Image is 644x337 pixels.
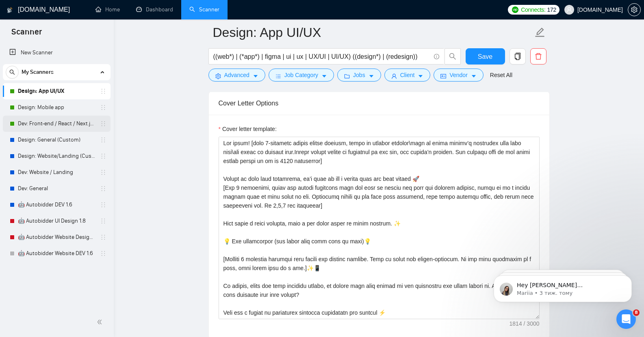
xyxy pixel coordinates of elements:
span: holder [100,250,106,257]
span: holder [100,218,106,224]
button: delete [530,48,546,64]
a: homeHome [95,6,120,13]
span: 8 [633,309,640,316]
a: Reset All [490,71,512,79]
li: New Scanner [3,45,111,61]
span: caret-down [321,73,327,79]
span: Vendor [449,71,467,79]
span: My Scanners [22,64,54,80]
span: caret-down [253,73,258,79]
a: Design: Website/Landing (Custom) [18,148,95,164]
span: holder [100,153,106,159]
span: holder [100,88,106,94]
input: Scanner name... [213,22,533,43]
span: info-circle [434,54,439,59]
span: Scanner [5,26,48,43]
span: 172 [547,5,556,14]
a: Design: Mobile app [18,99,95,116]
a: 🤖 Autobidder Website Design 1.8 [18,229,95,245]
iframe: Intercom notifications повідомлення [481,258,644,315]
div: Cover Letter Options [219,92,540,115]
span: bars [275,73,281,79]
button: Save [466,48,505,64]
span: Advanced [224,71,249,79]
span: copy [510,53,525,60]
span: Save [478,52,492,62]
span: edit [535,27,545,38]
span: idcard [440,73,446,79]
span: holder [100,137,106,143]
button: copy [510,48,526,64]
span: caret-down [369,73,374,79]
span: user [566,7,572,13]
span: Connects: [521,5,545,14]
span: Jobs [353,71,365,79]
a: dashboardDashboard [136,6,173,13]
button: search [445,48,461,64]
iframe: Intercom live chat [616,309,636,329]
span: Client [400,71,415,79]
a: Design: General (Custom) [18,132,95,148]
button: idcardVendorcaret-down [434,69,483,82]
span: holder [100,202,106,208]
button: userClientcaret-down [384,69,431,82]
a: New Scanner [9,45,104,61]
label: Cover letter template: [219,124,277,133]
span: holder [100,104,106,111]
span: double-left [97,318,105,326]
span: setting [628,6,640,13]
button: settingAdvancedcaret-down [208,69,265,82]
span: folder [344,73,350,79]
a: Design: App UI/UX [18,83,95,99]
span: search [445,53,460,60]
a: Dev: Front-end / React / Next.js / WebGL / GSAP [18,116,95,132]
img: upwork-logo.png [512,6,518,13]
img: logo [7,4,13,17]
a: searchScanner [189,6,219,13]
span: search [6,69,18,75]
input: Search Freelance Jobs... [213,52,430,62]
span: holder [100,169,106,176]
textarea: Cover letter template: [219,137,540,319]
button: search [6,66,19,79]
button: setting [628,3,641,16]
span: delete [531,53,546,60]
a: 🤖 Autobidder DEV 1.6 [18,197,95,213]
a: 🤖 Autobidder Website DEV 1.6 [18,245,95,262]
span: user [391,73,397,79]
a: Dev: General [18,180,95,197]
a: setting [628,6,641,13]
button: barsJob Categorycaret-down [269,69,334,82]
span: Job Category [284,71,318,79]
a: 🤖 Autobidder UI Design 1.8 [18,213,95,229]
span: holder [100,234,106,240]
span: caret-down [471,73,477,79]
span: holder [100,185,106,192]
button: folderJobscaret-down [337,69,381,82]
span: setting [215,73,221,79]
li: My Scanners [3,64,111,262]
span: holder [100,120,106,127]
a: Dev: Website / Landing [18,164,95,180]
span: caret-down [418,73,423,79]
